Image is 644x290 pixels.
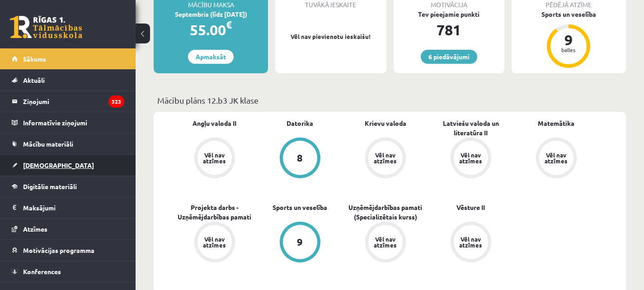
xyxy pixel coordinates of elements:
[555,47,582,52] div: balles
[12,261,124,282] a: Konferences
[23,55,46,63] span: Sākums
[202,152,227,164] div: Vēl nav atzīmes
[373,152,398,164] div: Vēl nav atzīmes
[512,10,626,19] div: Sports un veselība
[458,236,484,248] div: Vēl nav atzīmes
[172,203,257,222] a: Projekta darbs - Uzņēmējdarbības pamati
[23,140,73,148] span: Mācību materiāli
[23,182,77,190] span: Digitālie materiāli
[193,119,236,128] a: Angļu valoda II
[373,236,398,248] div: Vēl nav atzīmes
[12,155,124,176] a: [DEMOGRAPHIC_DATA]
[23,91,124,112] legend: Ziņojumi
[226,18,232,31] span: €
[23,112,124,133] legend: Informatīvie ziņojumi
[456,203,485,212] a: Vēsture II
[458,152,484,164] div: Vēl nav atzīmes
[23,197,124,218] legend: Maksājumi
[428,222,513,264] a: Vēl nav atzīmes
[555,33,582,47] div: 9
[257,138,343,180] a: 8
[12,176,124,197] a: Digitālie materiāli
[10,16,82,38] a: Rīgas 1. Tālmācības vidusskola
[12,197,124,218] a: Maksājumi
[172,138,257,180] a: Vēl nav atzīmes
[202,236,227,248] div: Vēl nav atzīmes
[297,237,303,247] div: 9
[394,10,504,19] div: Tev pieejamie punkti
[12,133,124,154] a: Mācību materiāli
[287,119,313,128] a: Datorika
[23,76,45,84] span: Aktuāli
[12,219,124,239] a: Atzīmes
[23,246,94,254] span: Motivācijas programma
[154,10,268,19] div: Septembris (līdz [DATE])
[343,203,428,222] a: Uzņēmējdarbības pamati (Specializētais kurss)
[273,203,327,212] a: Sports un veselība
[544,152,569,164] div: Vēl nav atzīmes
[343,222,428,264] a: Vēl nav atzīmes
[12,91,124,112] a: Ziņojumi323
[428,138,513,180] a: Vēl nav atzīmes
[188,50,234,64] a: Apmaksāt
[23,225,47,233] span: Atzīmes
[23,161,94,169] span: [DEMOGRAPHIC_DATA]
[394,19,504,41] div: 781
[428,119,513,138] a: Latviešu valoda un literatūra II
[12,48,124,69] a: Sākums
[538,119,574,128] a: Matemātika
[513,138,599,180] a: Vēl nav atzīmes
[280,32,381,41] p: Vēl nav pievienotu ieskaišu!
[12,112,124,133] a: Informatīvie ziņojumi
[297,153,303,163] div: 8
[421,50,477,64] a: 6 piedāvājumi
[257,222,343,264] a: 9
[343,138,428,180] a: Vēl nav atzīmes
[23,267,61,276] span: Konferences
[172,222,257,264] a: Vēl nav atzīmes
[365,119,406,128] a: Krievu valoda
[512,10,626,69] a: Sports un veselība 9 balles
[12,240,124,261] a: Motivācijas programma
[108,95,124,108] i: 323
[157,94,622,106] p: Mācību plāns 12.b3 JK klase
[154,19,268,41] div: 55.00
[12,70,124,90] a: Aktuāli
